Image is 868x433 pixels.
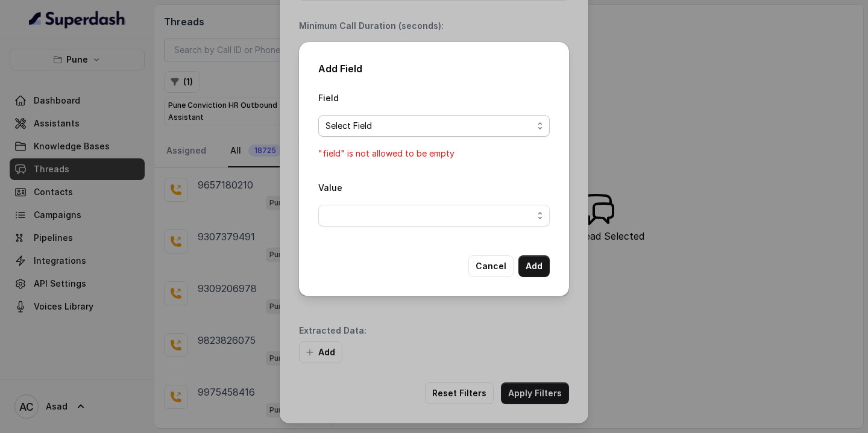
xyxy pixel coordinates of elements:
[518,255,550,277] button: Add
[468,255,514,277] button: Cancel
[318,93,339,103] label: Field
[318,146,550,161] p: "field" is not allowed to be empty
[325,119,533,133] span: Select Field
[318,182,342,193] label: Value
[318,115,550,137] button: Select Field
[318,61,550,76] h2: Add Field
